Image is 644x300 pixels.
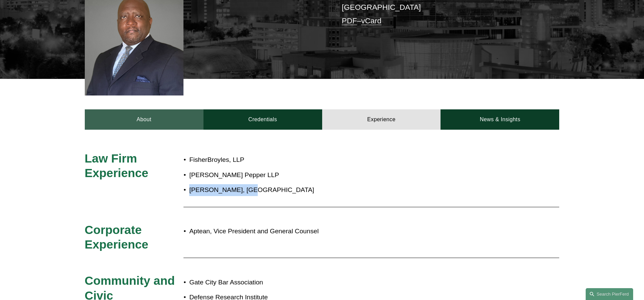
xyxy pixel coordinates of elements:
[189,226,500,237] p: Aptean, Vice President and General Counsel
[342,17,357,25] a: PDF
[189,184,500,196] p: [PERSON_NAME], [GEOGRAPHIC_DATA]
[441,109,559,130] a: News & Insights
[322,109,441,130] a: Experience
[203,109,322,130] a: Credentials
[85,223,149,251] span: Corporate Experience
[586,288,633,300] a: Search this site
[189,154,500,166] p: FisherBroyles, LLP
[85,152,149,180] span: Law Firm Experience
[189,277,500,288] p: Gate City Bar Association
[189,169,500,181] p: [PERSON_NAME] Pepper LLP
[361,17,382,25] a: vCard
[85,109,203,130] a: About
